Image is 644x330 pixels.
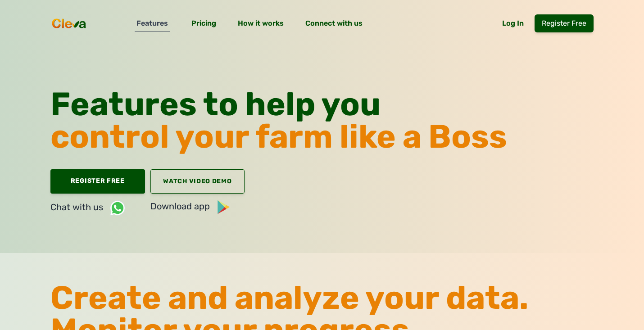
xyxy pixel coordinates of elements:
a: Download app [150,199,245,217]
span: Connect with us [304,19,364,32]
img: cleva_logo.png [50,18,88,29]
a: Register Free [535,14,594,32]
span: Features [135,19,170,32]
span: How it works [236,19,286,32]
a: Watch Video Demo [150,169,245,194]
a: Connect with us [296,14,372,32]
a: Features [133,19,172,32]
span: Pricing [190,19,218,32]
a: Pricing [182,14,225,32]
span: Download app [150,201,215,212]
a: Log In [500,19,526,32]
span: control your farm like a Boss [50,118,507,156]
span: Chat with us [50,202,109,212]
span: Features to help you [50,85,381,123]
a: How it works [229,14,293,32]
a: Chat with us [50,199,145,217]
a: Register Free [50,169,145,194]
